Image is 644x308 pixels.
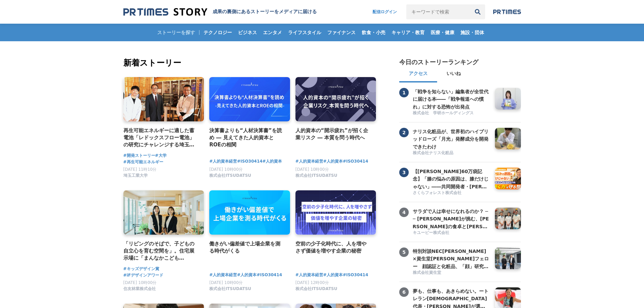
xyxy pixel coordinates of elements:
[262,158,282,165] a: #人的資本
[323,158,343,165] a: #人的資本
[235,29,260,35] span: ビジネス
[295,167,329,172] span: [DATE] 10時00分
[428,24,457,41] a: 医療・健康
[413,128,490,149] a: ナリス化粧品が、世界初のハイブリッドローズ「月光」発酵成分を開発できたわけ
[260,29,285,35] span: エンタメ
[123,175,148,180] a: 埼玉工業大学
[413,190,461,196] span: さくらフォレスト株式会社
[295,158,323,165] span: #人的資本経営
[285,29,324,35] span: ライフスタイル
[123,152,155,159] a: #開発ストーリー
[295,286,337,292] span: 株式会社ITSUDATSU
[295,175,337,180] a: 株式会社ITSUDATSU
[389,29,427,35] span: キャリア・教育
[413,190,490,196] a: さくらフォレスト株式会社
[123,288,156,293] a: 住友林業株式会社
[209,240,285,255] a: 働きがい偏差値で上場企業を測る時代がくる
[209,127,285,149] h4: 決算書よりも“人材決算書”を読め ― 見えてきた人的資本とROEの相関
[399,128,409,137] span: 2
[123,272,163,279] a: #iFデザインアワード
[406,4,470,19] input: キーワードで検索
[260,24,285,41] a: エンタメ
[209,272,237,278] a: #人的資本経営
[209,173,251,179] span: 株式会社ITSUDATSU
[343,272,368,278] a: #ISO30414
[437,66,470,82] button: いいね
[325,24,358,41] a: ファイナンス
[201,24,235,41] a: テクノロジー
[123,159,163,165] span: #再生可能エネルギー
[237,272,257,278] a: #人的資本
[413,110,490,117] a: 株式会社 学研ホールディングス
[413,208,490,230] h3: サラダで人は幸せになれるのか？ ── [PERSON_NAME]が挑む、[PERSON_NAME]の食卓と[PERSON_NAME]の可能性
[389,24,427,41] a: キャリア・教育
[123,280,157,285] span: [DATE] 10時00分
[413,247,490,269] a: 特別対談NEC[PERSON_NAME]×資生堂[PERSON_NAME]フェロー 顔認証と化粧品、「顔」研究の世界の頂点から見える[PERSON_NAME] ～骨格や瞳、変化しない顔と たるみ...
[123,7,317,17] a: 成果の裏側にあるストーリーをメディアに届ける 成果の裏側にあるストーリーをメディアに届ける
[399,58,478,66] h2: 今日のストーリーランキング
[155,152,167,159] a: #大学
[413,247,490,270] h3: 特別対談NEC[PERSON_NAME]×資生堂[PERSON_NAME]フェロー 顔認証と化粧品、「顔」研究の世界の頂点から見える[PERSON_NAME] ～骨格や瞳、変化しない顔と たるみ...
[470,4,485,19] button: 検索
[295,173,337,179] span: 株式会社ITSUDATSU
[123,240,199,262] h4: 「リビングのそばで、子どもの自立心を育む空間を」。住宅展示場に「まんなかこどもBASE」を作った２人の女性社員
[366,4,404,19] a: 配信ログイン
[123,286,156,292] span: 住友林業株式会社
[209,158,237,165] span: #人的資本経営
[323,272,343,278] a: #人的資本
[413,230,490,236] a: キユーピー株式会社
[257,272,282,278] a: #ISO30414
[123,7,207,17] img: 成果の裏側にあるストーリーをメディアに届ける
[209,167,243,172] span: [DATE] 10時00分
[413,270,441,276] span: 株式会社資生堂
[209,288,251,293] a: 株式会社ITSUDATSU
[209,286,251,292] span: 株式会社ITSUDATSU
[359,29,388,35] span: 飲食・小売
[343,158,368,165] a: #ISO30414
[413,270,490,276] a: 株式会社資生堂
[285,24,324,41] a: ライフスタイル
[399,287,409,297] span: 6
[493,9,521,15] a: prtimes
[325,29,358,35] span: ファイナンス
[413,168,490,190] h3: 【[PERSON_NAME]60万袋記念】「膝の悩みの原因は、膝だけじゃない」――共同開発者・[PERSON_NAME]先生と語る、"歩く力"を守る想い【共同開発者対談】
[399,208,409,217] span: 4
[413,88,490,110] a: 「戦争を知らない」編集者が全世代に届ける本――「戦争報道への慣れ」に対する恐怖が出発点
[123,173,148,179] span: 埼玉工業大学
[413,230,449,236] span: キユーピー株式会社
[235,24,260,41] a: ビジネス
[399,247,409,257] span: 5
[413,150,490,157] a: 株式会社ナリス化粧品
[399,66,437,82] button: アクセス
[295,240,371,255] a: 空前の少子化時代に、人を増やさず価値を増やす企業の秘密
[201,29,235,35] span: テクノロジー
[123,266,159,272] a: #キッズデザイン賞
[295,288,337,293] a: 株式会社ITSUDATSU
[458,24,487,41] a: 施設・団体
[428,29,457,35] span: 医療・健康
[209,280,243,285] span: [DATE] 10時00分
[209,175,251,180] a: 株式会社ITSUDATSU
[399,88,409,97] span: 1
[123,127,199,149] a: 再生可能エネルギーに適した蓄電池「レドックスフロー電池」の研究にチャレンジする埼玉工業大学
[413,150,453,156] span: 株式会社ナリス化粧品
[359,24,388,41] a: 飲食・小売
[123,57,378,69] h2: 新着ストーリー
[295,127,371,142] a: 人的資本の“開示疲れ”が招く企業リスク ― 本質を問う時代へ
[413,208,490,229] a: サラダで人は幸せになれるのか？ ── [PERSON_NAME]が挑む、[PERSON_NAME]の食卓と[PERSON_NAME]の可能性
[295,272,323,278] a: #人的資本経営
